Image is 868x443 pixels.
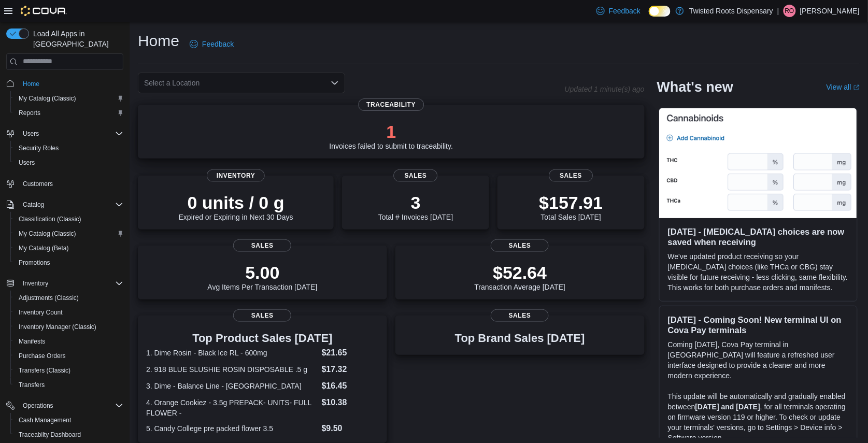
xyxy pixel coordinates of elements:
[15,213,86,225] a: Classification (Classic)
[15,227,80,240] a: My Catalog (Classic)
[565,85,645,93] p: Updated 1 minute(s) ago
[23,80,39,88] span: Home
[10,91,127,106] button: My Catalog (Classic)
[19,109,40,117] span: Reports
[10,305,127,320] button: Inventory Count
[19,127,123,140] span: Users
[853,84,860,91] svg: External link
[10,349,127,363] button: Purchase Orders
[146,423,318,434] dt: 5. Candy College pre packed flower 3.5
[23,279,48,288] span: Inventory
[23,130,39,138] span: Users
[539,192,603,213] p: $157.91
[19,399,58,412] button: Operations
[15,107,45,119] a: Reports
[15,242,73,254] a: My Catalog (Beta)
[15,414,75,426] a: Cash Management
[15,321,101,333] a: Inventory Manager (Classic)
[15,242,123,254] span: My Catalog (Beta)
[394,169,438,182] span: Sales
[668,251,849,293] p: We've updated product receiving so your [MEDICAL_DATA] choices (like THCa or CBG) stay visible fo...
[146,397,318,418] dt: 4. Orange Cookiez - 3.5g PREPACK- UNITS- FULL FLOWER -
[146,332,379,345] h3: Top Product Sales [DATE]
[15,350,123,362] span: Purchase Orders
[15,292,83,304] a: Adjustments (Classic)
[179,192,293,213] p: 0 units / 0 g
[15,364,123,377] span: Transfers (Classic)
[592,1,645,21] a: Feedback
[777,5,779,17] p: |
[668,226,849,247] h3: [DATE] - [MEDICAL_DATA] choices are now saved when receiving
[207,169,265,182] span: Inventory
[19,352,66,360] span: Purchase Orders
[23,402,53,410] span: Operations
[19,381,45,389] span: Transfers
[146,348,318,358] dt: 1. Dime Rosin - Black Ice RL - 600mg
[19,294,79,302] span: Adjustments (Classic)
[19,77,123,90] span: Home
[186,34,238,54] a: Feedback
[19,230,76,238] span: My Catalog (Classic)
[146,381,318,391] dt: 3. Dime - Balance Line - [GEOGRAPHIC_DATA]
[15,335,123,348] span: Manifests
[10,413,127,427] button: Cash Management
[15,292,123,304] span: Adjustments (Classic)
[19,399,123,412] span: Operations
[358,98,424,111] span: Traceability
[2,176,127,191] button: Customers
[19,431,81,439] span: Traceabilty Dashboard
[15,156,39,169] a: Users
[784,5,796,17] div: Ryan O'Meara
[19,244,69,252] span: My Catalog (Beta)
[19,308,63,317] span: Inventory Count
[475,262,566,283] p: $52.64
[19,323,96,331] span: Inventory Manager (Classic)
[15,428,123,441] span: Traceabilty Dashboard
[19,198,123,211] span: Catalog
[10,155,127,170] button: Users
[19,277,123,290] span: Inventory
[378,192,453,221] div: Total # Invoices [DATE]
[322,347,379,359] dd: $21.65
[695,403,760,411] strong: [DATE] and [DATE]
[208,262,318,291] div: Avg Items Per Transaction [DATE]
[2,398,127,413] button: Operations
[21,6,67,16] img: Cova
[23,201,44,209] span: Catalog
[146,364,318,375] dt: 2. 918 BLUE SLUSHIE ROSIN DISPOSABLE .5 g
[19,78,44,90] a: Home
[19,215,81,223] span: Classification (Classic)
[15,142,123,154] span: Security Roles
[10,241,127,255] button: My Catalog (Beta)
[10,291,127,305] button: Adjustments (Classic)
[19,366,70,375] span: Transfers (Classic)
[322,380,379,392] dd: $16.45
[330,121,453,150] div: Invoices failed to submit to traceability.
[19,127,43,140] button: Users
[331,79,339,87] button: Open list of options
[2,197,127,212] button: Catalog
[19,94,76,103] span: My Catalog (Classic)
[549,169,593,182] span: Sales
[330,121,453,142] p: 1
[322,363,379,376] dd: $17.32
[15,142,63,154] a: Security Roles
[668,391,849,443] p: This update will be automatically and gradually enabled between , for all terminals operating on ...
[138,31,179,51] h1: Home
[15,92,123,105] span: My Catalog (Classic)
[10,212,127,226] button: Classification (Classic)
[15,107,123,119] span: Reports
[15,379,49,391] a: Transfers
[15,306,123,319] span: Inventory Count
[15,256,123,269] span: Promotions
[827,83,860,91] a: View allExternal link
[19,177,123,190] span: Customers
[15,213,123,225] span: Classification (Classic)
[29,28,123,49] span: Load All Apps in [GEOGRAPHIC_DATA]
[2,276,127,291] button: Inventory
[15,379,123,391] span: Transfers
[539,192,603,221] div: Total Sales [DATE]
[10,334,127,349] button: Manifests
[800,5,860,17] p: [PERSON_NAME]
